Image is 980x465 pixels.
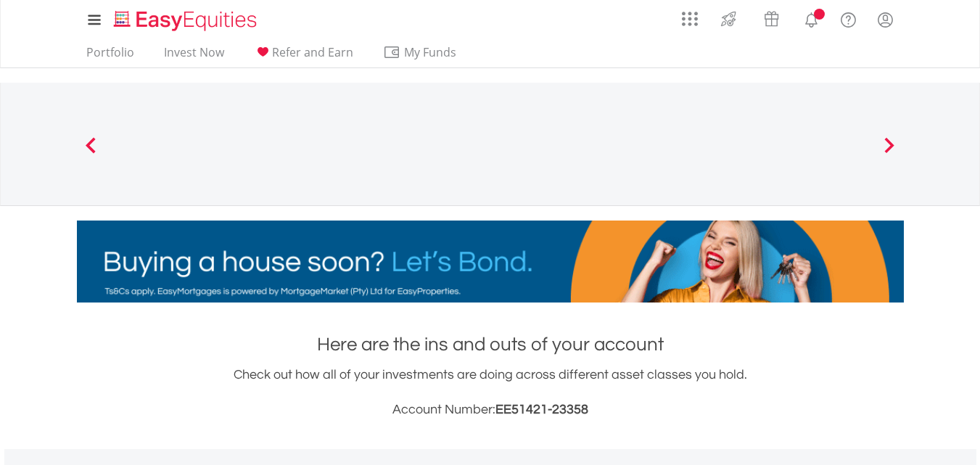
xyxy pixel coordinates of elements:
a: Notifications [793,4,830,33]
span: Refer and Earn [272,44,353,60]
a: Home page [108,4,263,33]
div: Check out how all of your investments are doing across different asset classes you hold. [77,365,904,420]
h1: Here are the ins and outs of your account [77,332,904,358]
a: Vouchers [750,4,793,30]
img: thrive-v2.svg [717,7,741,30]
a: AppsGrid [672,4,707,27]
img: EasyMortage Promotion Banner [77,221,904,303]
img: EasyEquities_Logo.png [111,9,263,33]
a: Invest Now [158,45,230,67]
h3: Account Number: [77,400,904,420]
a: FAQ's and Support [830,4,867,33]
span: My Funds [383,43,478,62]
span: EE51421-23358 [495,403,588,416]
img: vouchers-v2.svg [759,7,783,30]
a: Portfolio [81,45,140,67]
img: grid-menu-icon.svg [682,11,698,27]
a: My Profile [867,4,904,36]
a: Refer and Earn [248,45,359,67]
